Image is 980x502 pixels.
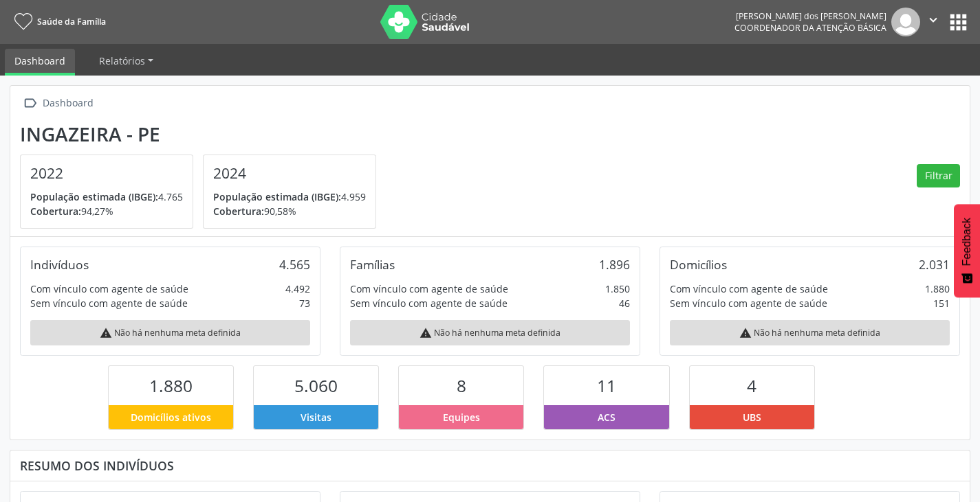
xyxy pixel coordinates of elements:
div: Resumo dos indivíduos [20,458,960,473]
p: 4.959 [213,190,366,204]
span: Cobertura: [213,205,264,218]
span: 8 [457,374,466,397]
button:  [920,8,946,36]
div: Famílias [350,257,395,272]
div: 1.850 [605,282,630,296]
span: Feedback [961,218,973,266]
div: Indivíduos [30,257,89,272]
span: Cobertura: [30,205,81,218]
a:  Dashboard [20,93,96,113]
span: Domicílios ativos [131,410,211,424]
div: Não há nenhuma meta definida [30,320,310,345]
p: 4.765 [30,190,183,204]
img: img [891,8,920,36]
p: 90,58% [213,204,366,218]
h4: 2022 [30,165,183,182]
div: 2.031 [919,257,950,272]
div: Não há nenhuma meta definida [350,320,630,345]
span: Equipes [443,410,480,424]
div: 1.880 [925,282,950,296]
a: Relatórios [89,49,163,73]
button: apps [946,10,970,34]
span: Visitas [301,410,331,424]
div: Sem vínculo com agente de saúde [670,296,827,310]
i:  [926,12,941,27]
div: Com vínculo com agente de saúde [350,282,508,296]
span: Saúde da Família [37,16,106,27]
div: 4.565 [279,257,310,272]
span: 5.060 [294,374,338,397]
i: warning [420,327,432,339]
i: warning [100,327,112,339]
span: ACS [598,410,616,424]
a: Saúde da Família [10,10,106,33]
p: 94,27% [30,204,183,218]
span: Relatórios [99,54,145,67]
div: 1.896 [599,257,630,272]
span: 11 [597,374,616,397]
div: 151 [933,296,950,310]
span: UBS [743,410,761,424]
div: Dashboard [40,93,96,113]
div: 46 [619,296,630,310]
button: Feedback - Mostrar pesquisa [954,204,980,297]
span: Coordenador da Atenção Básica [734,22,886,34]
div: 4.492 [285,282,310,296]
span: 1.880 [149,374,193,397]
div: Com vínculo com agente de saúde [670,282,828,296]
div: Ingazeira - PE [20,123,386,146]
span: 4 [747,374,756,397]
div: Domicílios [670,257,727,272]
span: População estimada (IBGE): [213,190,341,203]
i:  [20,93,40,113]
div: Sem vínculo com agente de saúde [350,296,508,310]
div: [PERSON_NAME] dos [PERSON_NAME] [734,10,886,22]
button: Filtrar [917,164,960,187]
i: warning [739,327,752,339]
div: Não há nenhuma meta definida [670,320,950,345]
div: Sem vínculo com agente de saúde [30,296,188,310]
span: População estimada (IBGE): [30,190,158,203]
div: Com vínculo com agente de saúde [30,282,188,296]
div: 73 [299,296,310,310]
h4: 2024 [213,165,366,182]
a: Dashboard [5,49,75,76]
